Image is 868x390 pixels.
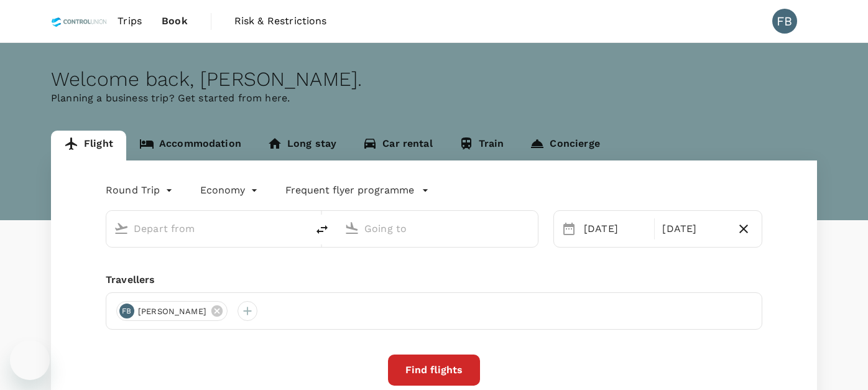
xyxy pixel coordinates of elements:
div: Round Trip [106,180,175,200]
div: [DATE] [657,216,730,241]
a: Long stay [254,131,349,160]
p: Planning a business trip? Get started from here. [51,91,817,106]
div: FB [119,304,134,318]
div: [DATE] [579,216,652,241]
a: Concierge [517,131,612,160]
button: Open [529,227,532,230]
button: Open [298,227,301,230]
button: delete [307,215,337,244]
a: Car rental [349,131,446,160]
span: Book [162,14,188,29]
div: Welcome back , [PERSON_NAME] . [51,68,817,91]
a: Flight [51,131,126,160]
input: Going to [364,219,512,238]
input: Depart from [134,219,281,238]
span: Risk & Restrictions [234,14,327,29]
div: Economy [200,180,261,200]
img: Control Union Malaysia Sdn. Bhd. [51,7,108,35]
iframe: Button to launch messaging window [10,340,50,380]
p: Frequent flyer programme [285,183,414,198]
span: [PERSON_NAME] [131,305,214,318]
span: Trips [118,14,142,29]
button: Frequent flyer programme [285,183,429,198]
a: Accommodation [126,131,254,160]
div: Travellers [106,272,762,287]
button: Find flights [388,355,480,386]
a: Train [446,131,517,160]
div: FB[PERSON_NAME] [116,301,228,321]
div: FB [772,9,797,34]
